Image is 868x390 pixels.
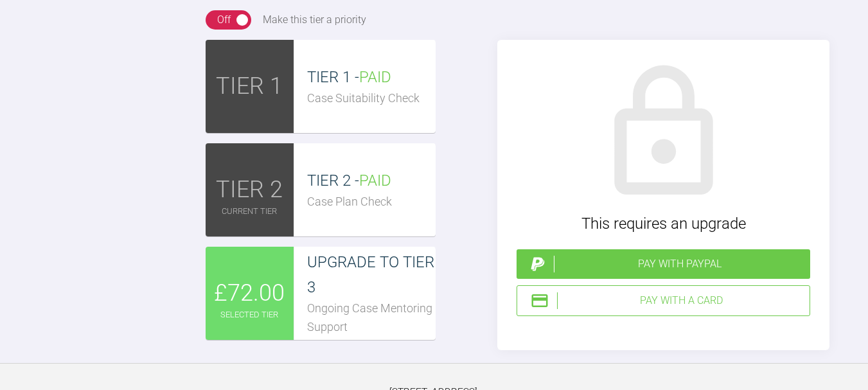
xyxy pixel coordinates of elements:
[307,299,436,337] div: Ongoing Case Mentoring Support
[307,172,391,190] span: TIER 2 -
[590,59,738,207] img: lock.6dc949b6.svg
[359,172,391,190] span: PAID
[307,253,434,296] span: UPGRADE TO TIER 3
[557,292,804,309] div: Pay with a Card
[216,68,283,105] span: TIER 1
[307,68,391,86] span: TIER 1 -
[263,12,366,28] div: Make this tier a priority
[217,12,231,28] div: Off
[359,68,391,86] span: PAID
[307,193,436,211] div: Case Plan Check
[554,256,805,272] div: Pay with PayPal
[216,172,283,209] span: TIER 2
[307,89,436,108] div: Case Suitability Check
[214,275,285,312] span: £72.00
[530,291,549,310] img: stripeIcon.ae7d7783.svg
[517,211,810,236] div: This requires an upgrade
[528,254,547,274] img: paypal.a7a4ce45.svg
